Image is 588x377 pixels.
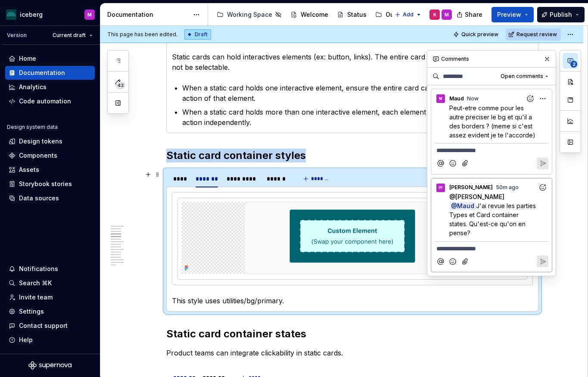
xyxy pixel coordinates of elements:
div: Data sources [19,194,59,203]
a: Home [5,52,95,65]
a: Status [333,8,370,22]
div: Analytics [19,83,47,91]
span: Quick preview [461,31,498,38]
button: Share [452,7,488,22]
p: Static cards can hold interactives elements (ex: button, links). The entire card can be made clic... [172,52,533,72]
div: Status [347,10,367,19]
button: Help [5,333,95,347]
div: Help [19,336,33,344]
button: Notifications [5,262,95,276]
div: Design system data [7,124,58,131]
div: Documentation [107,10,189,19]
a: Storybook stories [5,177,95,191]
div: iceberg [20,10,43,19]
section-item: Primary [172,192,533,306]
button: Current draft [49,29,96,41]
a: Settings [5,305,95,318]
div: Storybook stories [19,180,72,188]
div: Notifications [19,265,58,273]
span: Current draft [53,32,86,39]
div: Welcome [301,10,328,19]
div: Code automation [19,97,71,106]
div: M [445,11,449,18]
svg: Supernova Logo [28,361,72,370]
button: Request review [506,28,561,41]
div: K [433,11,436,18]
span: Preview [497,10,521,19]
span: Share [465,10,482,19]
a: Analytics [5,80,95,94]
p: Product teams can integrate clickability in static cards. [166,348,538,358]
div: Assets [19,165,39,174]
span: Publish [550,10,572,19]
button: Quick preview [451,28,502,41]
a: Assets [5,163,95,177]
img: 418c6d47-6da6-4103-8b13-b5999f8989a1.png [6,9,16,20]
span: 43 [116,82,125,89]
div: Version [7,32,27,39]
div: Contact support [19,321,68,330]
a: Invite team [5,290,95,304]
h2: Static card container styles [166,149,538,162]
p: This style uses utilities/bg/primary. [172,296,533,306]
div: Our vision [386,10,416,19]
div: Documentation [19,69,65,77]
a: Working Space [213,8,285,22]
p: When a static card holds one interactive element, ensure the entire card can be clicked to match ... [182,83,533,103]
button: icebergM [2,5,98,24]
p: When a static card holds more than one interactive element, each element can be clicked to be put... [182,107,533,128]
div: Components [19,151,57,160]
div: Home [19,54,36,63]
div: Invite team [19,293,53,302]
span: Request review [516,31,557,38]
button: Add [392,9,424,21]
div: Working Space [227,10,272,19]
a: Design tokens [5,134,95,148]
div: Settings [19,307,44,316]
a: Documentation [5,66,95,80]
a: Our vision [372,8,420,22]
a: Code automation [5,94,95,108]
button: Preview [492,7,534,22]
a: Components [5,149,95,162]
button: Publish [537,7,585,22]
div: M [87,11,92,18]
div: Design tokens [19,137,62,146]
span: Add [403,11,414,18]
span: This page has been edited. [107,31,177,38]
a: Welcome [287,8,332,22]
h2: Static card container states [166,327,538,341]
div: Draft [184,29,211,40]
a: Data sources [5,191,95,205]
div: Page tree [213,6,390,23]
div: Search ⌘K [19,279,52,287]
button: Contact support [5,319,95,333]
button: Search ⌘K [5,276,95,290]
